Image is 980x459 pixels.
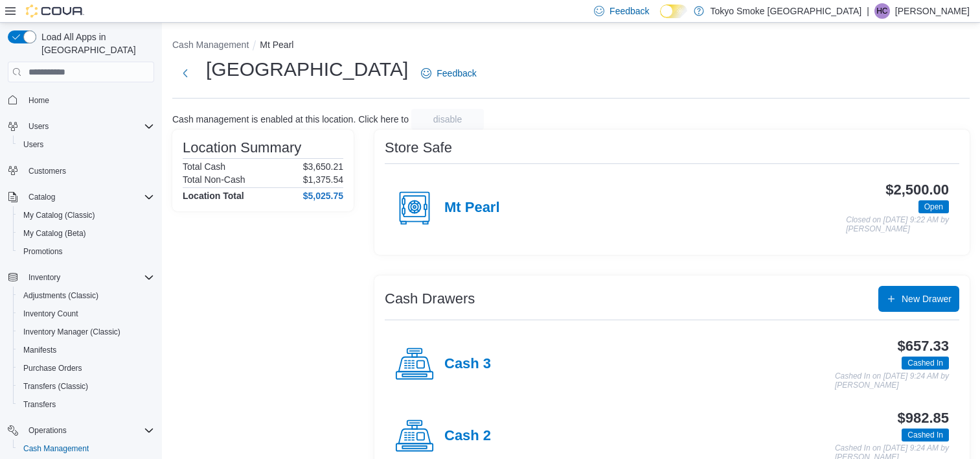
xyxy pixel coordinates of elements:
span: Feedback [437,67,476,80]
p: Tokyo Smoke [GEOGRAPHIC_DATA] [711,3,862,19]
button: My Catalog (Beta) [13,224,159,242]
span: HC [876,3,887,19]
span: Adjustments (Classic) [18,288,154,303]
a: My Catalog (Classic) [18,207,100,223]
span: Inventory Manager (Classic) [18,324,154,340]
span: Customers [23,163,154,179]
span: My Catalog (Beta) [18,226,154,241]
span: Operations [28,425,67,436]
h4: Cash 2 [444,428,491,445]
button: Adjustments (Classic) [13,287,159,305]
span: Load All Apps in [GEOGRAPHIC_DATA] [36,30,154,56]
span: Catalog [28,192,55,202]
span: Purchase Orders [18,360,154,376]
span: Transfers (Classic) [18,379,154,394]
button: Operations [3,421,159,440]
img: Cova [26,5,84,18]
span: My Catalog (Classic) [23,210,95,220]
span: Feedback [610,5,649,18]
button: Inventory [3,268,159,287]
span: Home [28,95,49,106]
span: Inventory Count [23,309,78,319]
button: Transfers (Classic) [13,377,159,395]
button: New Drawer [878,286,959,312]
input: Dark Mode [660,5,687,18]
span: Cashed In [902,429,949,441]
span: Adjustments (Classic) [23,290,98,301]
button: Next [172,60,198,86]
h4: Mt Pearl [444,200,500,217]
p: $1,375.54 [303,174,343,185]
a: Feedback [416,60,481,86]
button: Catalog [23,189,60,205]
span: Home [23,91,154,108]
span: Inventory Count [18,306,154,322]
h3: $2,500.00 [885,182,949,198]
button: Inventory [23,270,65,285]
span: Cashed In [907,429,943,441]
button: Users [3,117,159,135]
a: My Catalog (Beta) [18,226,91,241]
span: Cash Management [18,441,154,456]
span: Users [18,137,154,152]
h4: $5,025.75 [303,191,343,201]
span: Catalog [23,189,154,205]
span: Transfers (Classic) [23,381,88,392]
a: Manifests [18,342,62,358]
p: [PERSON_NAME] [895,3,970,19]
span: Cashed In [907,357,943,369]
h3: $982.85 [898,410,949,426]
button: Purchase Orders [13,359,159,377]
button: Users [13,135,159,154]
button: Customers [3,161,159,180]
button: disable [411,109,484,130]
span: Inventory Manager (Classic) [23,327,120,337]
span: Manifests [18,342,154,358]
span: Customers [28,166,66,176]
span: My Catalog (Classic) [18,207,154,223]
span: Open [918,200,949,213]
span: New Drawer [902,292,952,305]
span: Transfers [18,397,154,412]
button: Operations [23,423,72,438]
a: Promotions [18,244,68,259]
span: Transfers [23,399,56,410]
span: Dark Mode [660,18,661,19]
span: Operations [23,423,154,438]
h3: Location Summary [183,140,301,156]
span: Inventory [23,270,154,285]
a: Transfers [18,397,61,412]
a: Users [18,137,49,152]
span: Cash Management [23,443,89,454]
button: Transfers [13,395,159,414]
span: Open [924,201,943,213]
h3: Store Safe [385,140,452,156]
a: Customers [23,163,71,179]
a: Home [23,93,54,108]
button: Cash Management [13,440,159,458]
span: Users [23,139,43,150]
p: Cashed In on [DATE] 9:24 AM by [PERSON_NAME] [835,372,949,390]
h3: Cash Drawers [385,291,475,307]
button: Mt Pearl [260,40,293,50]
a: Inventory Count [18,306,84,322]
span: Inventory [28,272,60,283]
button: Inventory Count [13,305,159,323]
a: Transfers (Classic) [18,379,93,394]
h3: $657.33 [898,338,949,354]
a: Purchase Orders [18,360,87,376]
h4: Cash 3 [444,356,491,373]
h4: Location Total [183,191,244,201]
p: | [867,3,869,19]
span: Manifests [23,345,56,355]
span: Cashed In [902,357,949,370]
span: Users [23,119,154,134]
a: Adjustments (Classic) [18,288,104,303]
p: $3,650.21 [303,161,343,172]
nav: An example of EuiBreadcrumbs [172,38,970,54]
h6: Total Cash [183,161,225,172]
span: Promotions [18,244,154,259]
button: Catalog [3,188,159,206]
span: Purchase Orders [23,363,82,373]
button: Users [23,119,54,134]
